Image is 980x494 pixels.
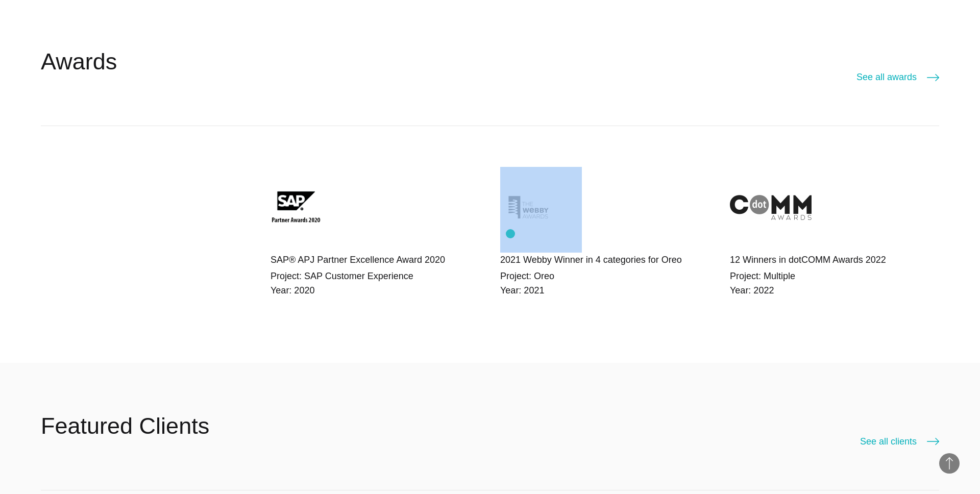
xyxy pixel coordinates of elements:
a: See all clients [860,434,939,449]
div: Year: 2021 [500,283,709,298]
h4: 2021 Webby Winner in 4 categories for Oreo [500,253,709,267]
div: Project: Oreo [500,269,709,283]
a: See all awards [856,70,939,84]
h4: 12 Winners in dotCOMM Awards 2022 [730,253,939,267]
div: Year: 2020 [271,283,480,298]
h2: Awards [41,46,117,77]
div: Year: 2022 [730,283,939,298]
button: Back to Top [939,453,960,474]
div: Project: Multiple [730,269,939,283]
h4: SAP® APJ Partner Excellence Award 2020 [271,253,480,267]
div: Project: SAP Customer Experience [271,269,480,283]
h2: Featured Clients [41,411,209,441]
